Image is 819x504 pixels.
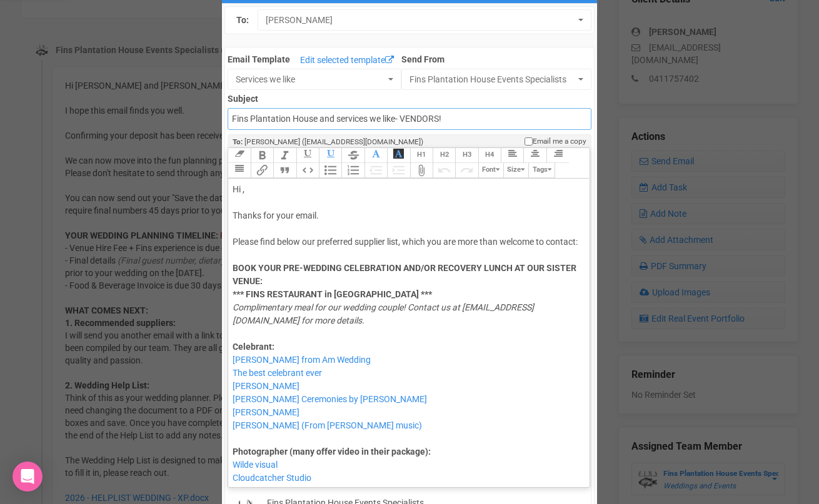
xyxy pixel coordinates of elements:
strong: Celebrant: [233,342,274,352]
button: Strikethrough [341,148,364,163]
button: Attach Files [410,163,433,178]
span: [PERSON_NAME] [266,14,575,26]
label: Send From [401,51,591,66]
button: Bold [251,148,273,163]
span: H4 [485,151,494,159]
button: Numbers [341,163,364,178]
button: Underline [296,148,319,163]
button: Align Right [546,148,569,163]
strong: Photographer (many offer video in their package): [233,447,431,457]
button: Size [503,163,528,178]
button: Heading 3 [455,148,478,163]
span: Fins Plantation House Events Specialists [409,73,575,86]
button: Tags [528,163,555,178]
button: Heading 1 [410,148,433,163]
span: Cloudcatcher Studio [233,473,311,483]
button: Heading 2 [433,148,455,163]
button: Bullets [319,163,341,178]
span: H3 [463,151,471,159]
div: Open Intercom Messenger [13,462,43,492]
em: Complimentary meal for our wedding couple! Contact us at [EMAIL_ADDRESS][DOMAIN_NAME] for more de... [233,302,534,325]
button: Redo [455,163,478,178]
span: [PERSON_NAME] ([EMAIL_ADDRESS][DOMAIN_NAME]) [244,137,423,146]
span: The best celebrant ever [233,368,322,378]
span: Services we like [236,73,385,86]
button: Italic [273,148,296,163]
button: Align Justified [228,163,250,178]
button: Decrease Level [364,163,387,178]
strong: *** FINS RESTAURANT in [GEOGRAPHIC_DATA] *** [233,289,432,299]
button: Code [296,163,319,178]
a: Edit selected template [297,53,397,69]
a: [PERSON_NAME] (From [PERSON_NAME] music) [233,420,422,430]
button: Quote [273,163,296,178]
button: Font Colour [364,148,387,163]
button: Font Background [387,148,409,163]
label: Subject [228,90,591,105]
span: [PERSON_NAME] [233,381,299,391]
strong: To: [233,137,243,146]
span: [PERSON_NAME] from Am Wedding [233,355,371,365]
div: Hi , Thanks for your email. Please find below our preferred supplier list, which you are more tha... [233,183,580,380]
button: Align Left [501,148,523,163]
a: [PERSON_NAME] [233,407,299,417]
button: Font [478,163,503,178]
button: Underline Colour [319,148,341,163]
span: Email me a copy [533,136,586,147]
span: H2 [440,151,449,159]
button: Increase Level [387,163,409,178]
strong: BOOK YOUR PRE-WEDDING CELEBRATION AND/OR RECOVERY LUNCH AT OUR SISTER VENUE: [233,263,576,286]
span: [PERSON_NAME] Ceremonies by [PERSON_NAME] [233,394,427,404]
button: Align Center [523,148,546,163]
button: Clear Formatting at cursor [228,148,250,163]
button: Link [251,163,273,178]
span: H1 [417,151,426,159]
button: Heading 4 [478,148,501,163]
label: To: [236,14,249,27]
label: Email Template [228,53,290,66]
button: Undo [433,163,455,178]
span: Wilde visual [233,460,278,470]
